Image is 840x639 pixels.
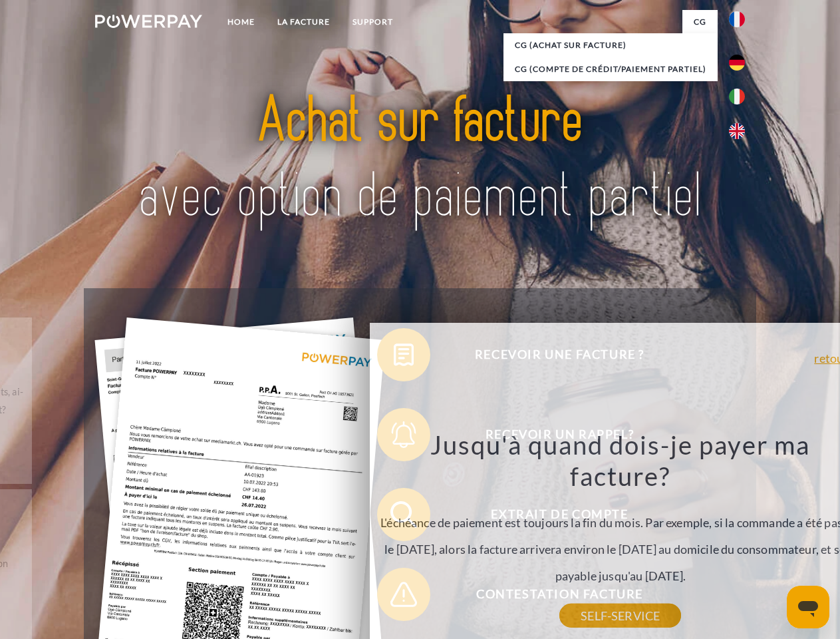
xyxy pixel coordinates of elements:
img: logo-powerpay-white.svg [95,15,202,28]
iframe: Bouton de lancement de la fenêtre de messagerie [787,586,829,628]
img: en [729,123,745,139]
a: SELF-SERVICE [559,604,681,628]
a: LA FACTURE [266,10,341,34]
a: CG (achat sur facture) [503,33,718,57]
a: CG [682,10,718,34]
img: fr [729,11,745,27]
a: Home [216,10,266,34]
img: it [729,89,745,105]
img: title-powerpay_fr.svg [127,64,713,255]
a: Support [341,10,404,34]
img: de [729,55,745,71]
a: CG (Compte de crédit/paiement partiel) [503,57,718,81]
